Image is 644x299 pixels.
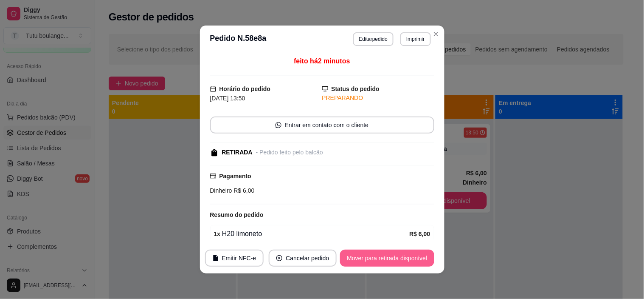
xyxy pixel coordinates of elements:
strong: Resumo do pedido [210,211,264,218]
button: Close [429,27,443,41]
span: close-circle [276,255,282,261]
span: calendar [210,86,216,92]
span: Dinheiro [210,187,232,194]
span: R$ 6,00 [232,187,255,194]
button: fileEmitir NFC-e [205,250,264,267]
div: H20 limoneto [214,229,410,239]
h3: Pedido N. 58e8a [210,32,267,46]
button: whats-appEntrar em contato com o cliente [210,117,434,134]
button: Imprimir [400,32,430,46]
button: Mover para retirada disponível [340,250,434,267]
span: desktop [322,86,328,92]
strong: Horário do pedido [219,85,271,92]
span: credit-card [210,173,216,179]
div: PREPARANDO [322,94,434,103]
span: whats-app [276,122,281,128]
button: Editarpedido [353,32,394,46]
strong: 1 x [214,231,221,237]
span: feito há 2 minutos [294,57,350,65]
strong: Status do pedido [332,85,380,92]
strong: Pagamento [219,173,251,179]
strong: R$ 6,00 [409,231,430,237]
button: close-circleCancelar pedido [269,250,337,267]
span: [DATE] 13:50 [210,95,245,102]
span: file [213,255,219,261]
div: RETIRADA [222,148,253,157]
div: - Pedido feito pelo balcão [256,148,323,157]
